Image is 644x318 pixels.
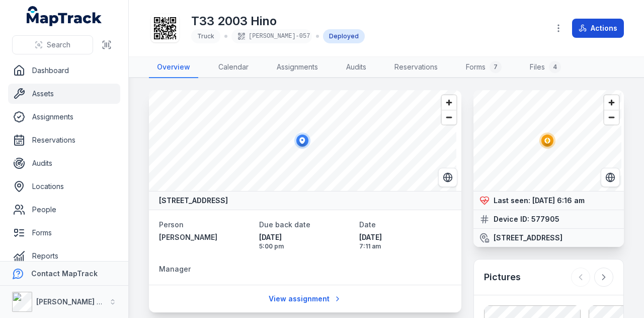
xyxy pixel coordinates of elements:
strong: [STREET_ADDRESS] [159,196,228,206]
span: Date [359,220,376,229]
strong: [PERSON_NAME] Group [36,297,119,306]
time: 05/09/2025, 5:00:00 pm [259,232,351,250]
strong: Device ID: [494,214,529,224]
a: Files4 [522,57,569,78]
strong: Last seen: [494,196,530,206]
a: Overview [149,57,198,78]
a: Locations [8,176,120,197]
div: Deployed [323,29,365,43]
button: Zoom in [442,95,456,110]
button: Switch to Satellite View [601,168,620,187]
time: 01/09/2025, 7:11:57 am [359,232,451,250]
a: Forms [8,223,120,243]
a: Audits [338,57,374,78]
h1: T33 2003 Hino [191,13,365,29]
button: Zoom out [442,110,456,124]
a: Audits [8,153,120,173]
strong: [STREET_ADDRESS] [494,233,562,243]
a: Forms7 [458,57,510,78]
a: Dashboard [8,60,120,81]
div: 7 [490,61,502,73]
canvas: Map [149,90,456,191]
span: Search [47,40,70,50]
h3: Pictures [484,270,521,284]
a: View assignment [262,289,348,308]
time: 08/09/2025, 6:16:53 am [532,196,585,205]
div: [PERSON_NAME]-057 [231,29,312,43]
span: Manager [159,265,191,273]
button: Zoom out [604,110,619,124]
a: People [8,200,120,220]
a: Assets [8,84,120,104]
strong: 577905 [531,214,559,224]
a: Reports [8,246,120,266]
strong: Contact MapTrack [31,269,98,278]
button: Search [12,35,93,54]
a: Assignments [8,107,120,127]
a: Assignments [269,57,326,78]
span: [DATE] 6:16 am [532,196,585,205]
button: Zoom in [604,95,619,110]
a: Reservations [8,130,120,150]
span: Truck [197,32,214,40]
button: Switch to Satellite View [438,168,457,187]
span: [DATE] [359,232,451,242]
span: 5:00 pm [259,242,351,250]
span: 7:11 am [359,242,451,250]
a: MapTrack [27,6,102,26]
canvas: Map [473,90,621,191]
div: 4 [549,61,561,73]
span: [DATE] [259,232,351,242]
span: Person [159,220,184,229]
button: Actions [572,19,624,38]
a: Calendar [210,57,257,78]
a: [PERSON_NAME] [159,232,251,242]
a: Reservations [386,57,446,78]
span: Due back date [259,220,310,229]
